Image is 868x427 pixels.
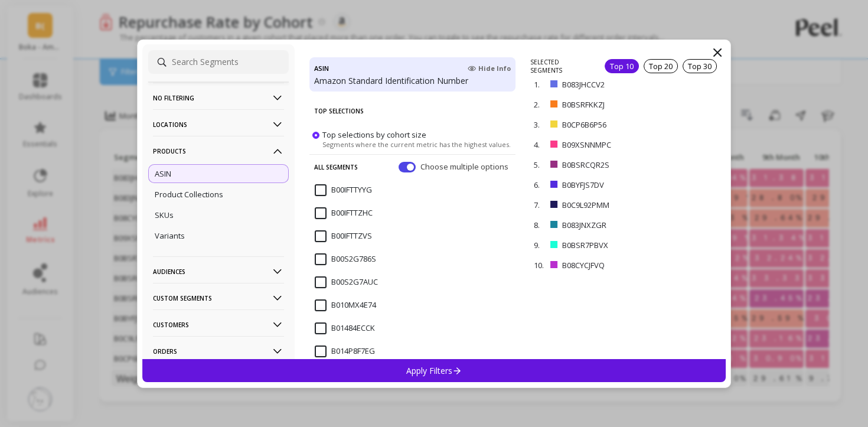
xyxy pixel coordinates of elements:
p: B0BSR7PBVX [562,240,663,250]
span: B01484ECCK [315,322,375,334]
p: No filtering [153,83,284,113]
p: Product Collections [155,189,223,200]
p: 7. [534,200,546,210]
span: B00S2G7AUC [315,276,378,288]
p: Amazon Standard Identification Number [314,75,511,87]
p: Top Selections [314,99,511,123]
span: B00IFTTZVS [315,230,372,242]
h4: ASIN [314,62,329,75]
p: 3. [534,119,546,130]
p: Customers [153,309,284,340]
div: Top 10 [605,59,639,73]
p: B0BSRCQR2S [562,159,664,170]
p: ASIN [155,168,171,179]
p: B09XSNNMPC [562,139,664,150]
p: Products [153,136,284,166]
div: Top 30 [683,59,717,73]
span: Hide Info [468,64,511,73]
p: 5. [534,159,546,170]
span: B010MX4E74 [315,299,376,311]
span: B00IFTTYYG [315,184,372,196]
span: B00IFTTZHC [315,207,373,219]
p: B0C9L92PMM [562,200,664,210]
p: 4. [534,139,546,150]
p: B0CP6B6P56 [562,119,662,130]
p: 1. [534,79,546,90]
p: Custom Segments [153,283,284,313]
p: B0BYFJS7DV [562,180,661,190]
p: 10. [534,260,546,270]
p: 9. [534,240,546,250]
span: Segments where the current metric has the highest values. [322,139,511,148]
p: SKUs [155,210,174,220]
p: Locations [153,109,284,139]
p: B0BSRFKKZJ [562,99,661,110]
p: Orders [153,336,284,366]
span: Choose multiple options [420,161,511,172]
p: 2. [534,99,546,110]
p: Audiences [153,256,284,286]
p: B08CYCJFVQ [562,260,661,270]
p: SELECTED SEGMENTS [530,58,590,74]
input: Search Segments [148,50,289,74]
p: Variants [155,230,185,241]
p: B083JNXZGR [562,220,662,230]
p: All Segments [314,154,358,179]
span: Top selections by cohort size [322,129,426,139]
p: Apply Filters [406,365,462,376]
p: 8. [534,220,546,230]
span: B00S2G786S [315,253,376,265]
div: Top 20 [644,59,678,73]
span: B014P8F7EG [315,345,375,357]
p: B083JHCCV2 [562,79,661,90]
p: 6. [534,180,546,190]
